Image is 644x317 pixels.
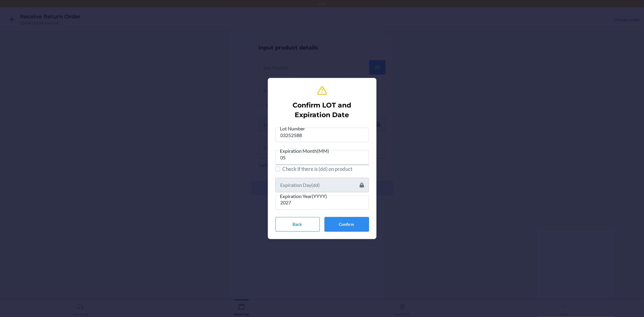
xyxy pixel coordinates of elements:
h2: Confirm LOT and Expiration Date [278,101,367,120]
input: Check if there is (dd) on product [275,167,280,171]
input: Lot Number [275,128,369,142]
button: Confirm [325,217,369,232]
span: Expiration Month(MM) [279,148,330,154]
span: Lot Number [279,126,306,132]
input: Expiration Day(dd) [275,178,369,192]
span: Check if there is (dd) on product [283,165,369,173]
input: Expiration Month(MM) [275,150,369,165]
input: Expiration Year(YYYY) [275,195,369,210]
span: Expiration Year(YYYY) [279,193,328,199]
button: Back [275,217,320,232]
